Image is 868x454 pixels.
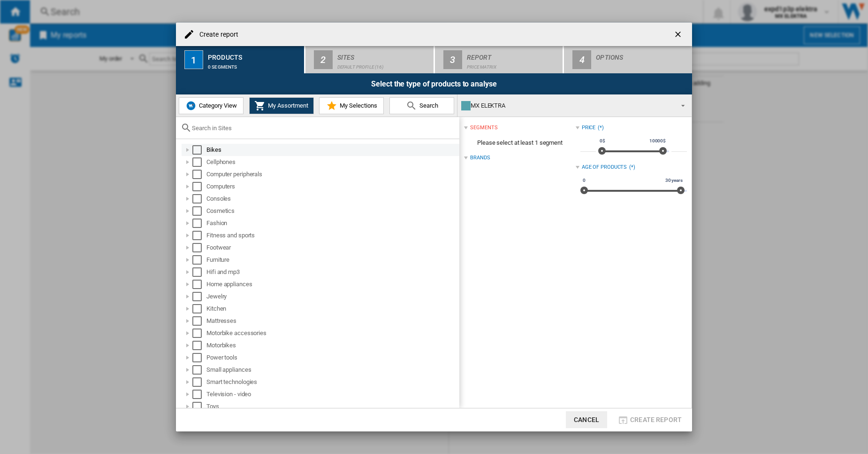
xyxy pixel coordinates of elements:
[206,377,458,387] div: Smart technologies
[206,219,458,228] div: Fashion
[192,329,206,338] md-checkbox: Select
[249,97,314,114] button: My Assortment
[596,50,688,60] div: Options
[192,402,206,411] md-checkbox: Select
[337,50,430,60] div: Sites
[337,60,430,70] div: Default profile (16)
[464,134,575,152] span: Please select at least 1 segment
[582,124,596,132] div: Price
[389,97,454,114] button: Search
[266,102,308,109] span: My Assortment
[206,194,458,204] div: Consoles
[192,280,206,289] md-checkbox: Select
[443,50,462,69] div: 3
[206,255,458,265] div: Furniture
[195,30,238,39] h4: Create report
[192,377,206,387] md-checkbox: Select
[319,97,384,114] button: My Selections
[305,46,434,73] button: 2 Sites Default profile (16)
[206,390,458,399] div: Television - video
[206,292,458,301] div: Jewelry
[192,170,206,179] md-checkbox: Select
[564,46,692,73] button: 4 Options
[208,60,300,70] div: 0 segments
[461,99,673,112] div: MX ELEKTRA
[470,154,490,162] div: Brands
[192,157,206,167] md-checkbox: Select
[615,411,685,428] button: Create report
[192,365,206,375] md-checkbox: Select
[206,267,458,277] div: Hifi and mp3
[581,177,587,184] span: 0
[206,316,458,326] div: Mattresses
[648,137,667,145] span: 10000$
[176,46,305,73] button: 1 Products 0 segments
[206,243,458,252] div: Footwear
[206,365,458,375] div: Small appliances
[192,125,455,132] input: Search in Sites
[206,329,458,338] div: Motorbike accessories
[598,137,607,145] span: 0$
[179,97,244,114] button: Category View
[192,267,206,277] md-checkbox: Select
[192,304,206,313] md-checkbox: Select
[206,231,458,240] div: Fitness and sports
[470,124,497,132] div: segments
[206,145,458,155] div: Bikes
[192,231,206,240] md-checkbox: Select
[176,73,692,94] div: Select the type of products to analyse
[192,182,206,191] md-checkbox: Select
[206,170,458,179] div: Computer peripherals
[206,402,458,411] div: Toys
[208,50,300,60] div: Products
[185,100,197,111] img: wiser-icon-blue.png
[192,341,206,350] md-checkbox: Select
[184,50,203,69] div: 1
[206,353,458,362] div: Power tools
[630,416,682,423] span: Create report
[192,292,206,301] md-checkbox: Select
[197,102,237,109] span: Category View
[206,206,458,216] div: Cosmetics
[582,164,627,171] div: Age of products
[314,50,333,69] div: 2
[192,316,206,326] md-checkbox: Select
[337,102,377,109] span: My Selections
[192,390,206,399] md-checkbox: Select
[435,46,564,73] button: 3 Report Price Matrix
[206,304,458,313] div: Kitchen
[664,177,684,184] span: 30 years
[467,50,559,60] div: Report
[467,60,559,70] div: Price Matrix
[192,219,206,228] md-checkbox: Select
[206,182,458,191] div: Computers
[572,50,591,69] div: 4
[206,157,458,167] div: Cellphones
[417,102,438,109] span: Search
[192,194,206,204] md-checkbox: Select
[673,30,685,41] ng-md-icon: getI18NText('BUTTONS.CLOSE_DIALOG')
[192,353,206,362] md-checkbox: Select
[566,411,607,428] button: Cancel
[192,255,206,265] md-checkbox: Select
[206,280,458,289] div: Home appliances
[192,206,206,216] md-checkbox: Select
[670,25,688,44] button: getI18NText('BUTTONS.CLOSE_DIALOG')
[192,243,206,252] md-checkbox: Select
[192,145,206,155] md-checkbox: Select
[206,341,458,350] div: Motorbikes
